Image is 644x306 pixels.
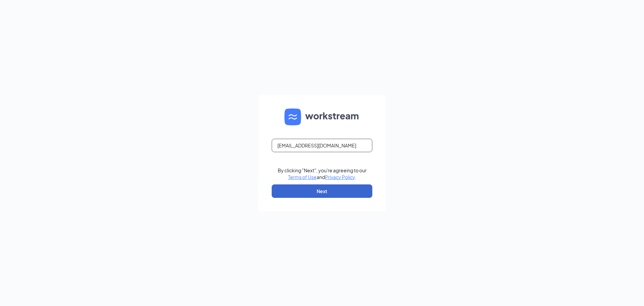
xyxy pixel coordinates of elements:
input: Email [272,139,372,152]
button: Next [272,184,372,198]
div: By clicking "Next", you're agreeing to our and . [278,167,367,180]
a: Terms of Use [288,174,317,180]
img: WS logo and Workstream text [284,108,360,125]
a: Privacy Policy [325,174,355,180]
